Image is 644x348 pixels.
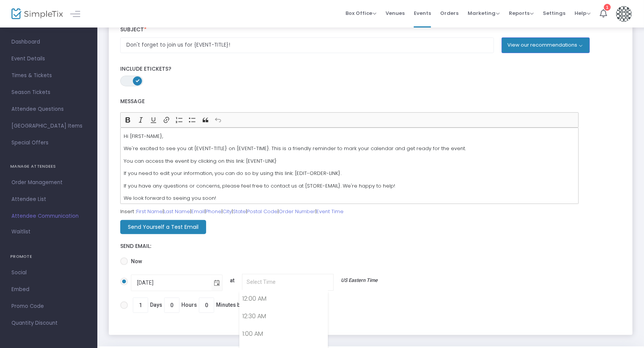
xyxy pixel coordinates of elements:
[191,208,205,215] a: Email
[120,128,579,204] div: Rich Text Editor, main
[11,104,86,114] span: Attendee Questions
[337,277,382,286] p: US Eastern Time
[543,3,565,23] span: Settings
[11,87,86,97] span: Season Tickets
[120,18,621,327] form: Insert : | | | | | | | |
[240,290,328,308] a: 12:00 AM
[120,243,621,250] label: Send Email:
[120,66,621,73] label: Include Etickets?
[11,54,86,64] span: Event Details
[509,10,534,17] span: Reports
[10,249,87,264] h4: PROMOTE
[133,298,148,312] input: DaysHoursMinutes before the event starts
[11,228,31,236] span: Waitlist
[165,298,179,312] input: DaysHoursMinutes before the event starts
[11,178,86,188] span: Order Management
[575,10,591,17] span: Help
[11,71,86,81] span: Times & Tickets
[11,285,86,295] span: Embed
[316,208,344,215] a: Event Time
[164,208,190,215] a: Last Name
[124,145,575,152] p: We're excited to see you at {EVENT-TITLE} on {EVENT-TIME}. This is a friendly reminder to mark yo...
[211,275,222,291] button: Toggle calendar
[226,277,239,286] p: at
[440,3,458,23] span: Orders
[10,159,87,174] h4: MANAGE ATTENDEES
[468,10,500,17] span: Marketing
[414,3,431,23] span: Events
[128,257,142,265] span: Now
[120,37,494,53] input: Enter Subject
[247,208,278,215] a: Postal Code
[604,4,611,11] div: 1
[120,94,579,110] label: Message
[124,194,575,202] p: We look forward to seeing you soon!
[233,208,246,215] a: State
[223,208,232,215] a: City
[128,298,293,313] span: Days Hours
[136,208,163,215] a: First Name
[124,157,575,165] p: You can access the event by clicking on this link: {EVENT-LINK}
[131,275,211,291] input: Toggle calendaratUS Eastern Time
[206,208,221,215] a: Phone
[11,318,86,328] span: Quantity Discount
[240,325,328,343] a: 1:00 AM
[386,3,405,23] span: Venues
[11,194,86,204] span: Attendee List
[124,182,575,190] p: If you have any questions or concerns, please feel free to contact us at {STORE-EMAIL}. We're hap...
[120,220,206,234] m-button: Send Yourself a Test Email
[199,298,214,312] input: DaysHoursMinutes before the event starts
[216,301,293,309] span: Minutes before the event starts
[345,10,376,17] span: Box Office
[11,268,86,278] span: Social
[242,274,334,290] input: Toggle calendaratUS Eastern Time
[120,112,579,128] div: Editor toolbar
[240,308,328,325] a: 12:30 AM
[11,37,86,47] span: Dashboard
[124,170,575,177] p: If you need to edit your information, you can do so by using this link: {EDIT-ORDER-LINK}.
[124,133,575,140] p: Hi {FIRST-NAME},
[502,37,590,53] button: View our recommendations
[116,22,625,38] label: Subject
[11,138,86,148] span: Special Offers
[11,121,86,131] span: [GEOGRAPHIC_DATA] Items
[11,211,86,221] span: Attendee Communication
[136,78,140,82] span: ON
[11,301,86,311] span: Promo Code
[279,208,315,215] a: Order Number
